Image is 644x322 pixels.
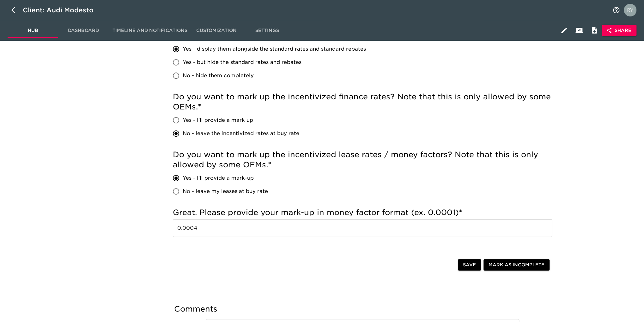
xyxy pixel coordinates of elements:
span: Share [607,27,631,34]
span: Yes - I'll provide a mark-up [183,174,254,182]
span: Yes - I'll provide a mark up [183,116,253,124]
button: Mark as Incomplete [483,259,550,271]
span: Timeline and Notifications [112,27,187,34]
span: Save [463,261,476,269]
span: Yes - display them alongside the standard rates and standard rebates [183,45,366,53]
h5: Comments [174,304,551,314]
span: No - leave my leases at buy rate [183,188,268,195]
button: Internal Notes and Comments [587,23,602,38]
span: No - hide them completely [183,72,254,79]
span: Dashboard [62,27,105,34]
span: Hub [11,27,54,34]
h5: Great. Please provide your mark-up in money factor format (ex. 0.0001) [173,207,552,218]
div: Client: Audi Modesto [23,5,102,15]
button: notifications [609,3,624,18]
span: Settings [246,27,289,34]
button: Share [602,25,636,36]
button: Save [458,259,481,271]
span: Mark as Incomplete [489,261,544,269]
button: Client View [572,23,587,38]
img: Profile [624,4,636,16]
button: Edit Hub [556,23,572,38]
h5: Do you want to mark up the incentivized finance rates? Note that this is only allowed by some OEMs. [173,92,552,112]
span: Customization [195,27,238,34]
span: No - leave the incentivized rates at buy rate [183,130,299,137]
h5: Do you want to mark up the incentivized lease rates / money factors? Note that this is only allow... [173,150,552,170]
span: Yes - but hide the standard rates and rebates [183,59,301,66]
